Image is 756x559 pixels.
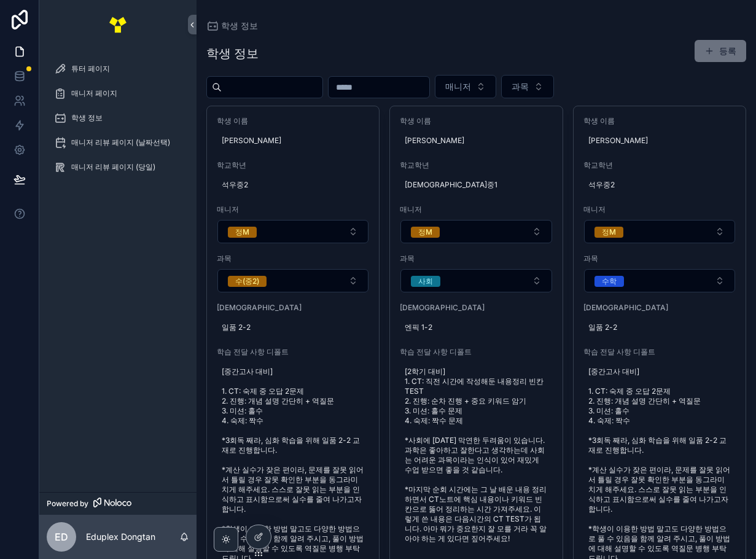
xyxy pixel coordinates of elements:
span: 학생 이름 [583,116,736,126]
div: 사회 [418,276,433,287]
span: [PERSON_NAME] [588,136,731,146]
a: 학생 정보 [206,20,258,32]
span: 일품 2-2 [222,322,364,332]
span: 학생 정보 [71,113,103,123]
button: Select Button [217,220,368,243]
span: 학습 전달 사항 디폴트 [583,347,736,357]
span: 과목 [400,254,552,264]
h1: 학생 정보 [206,45,259,62]
span: 일품 2-2 [588,322,731,332]
a: 학생 정보 [47,107,189,129]
div: 정M [602,227,616,238]
div: scrollable content [39,49,197,194]
span: 매니저 [400,205,552,214]
span: 학생 정보 [221,20,258,32]
span: [2학기 대비] 1. CT: 직전 시간에 작성해둔 내용정리 빈칸 TEST 2. 진행: 순차 진행 + 중요 키워드 암기 3. 미션: 홀수 문제 4. 숙제: 짝수 문제 *사회에 ... [405,367,547,544]
span: 학습 전달 사항 디폴트 [217,347,369,357]
span: 과목 [217,254,369,264]
button: Select Button [400,269,551,292]
img: App logo [108,15,128,34]
button: Select Button [217,269,368,292]
span: 매니저 [217,205,369,214]
span: 매니저 [445,80,471,93]
span: 매니저 페이지 [71,88,117,98]
a: 매니저 페이지 [47,82,189,104]
div: 수(중2) [235,276,259,287]
span: [DEMOGRAPHIC_DATA]중1 [405,180,547,190]
span: [DEMOGRAPHIC_DATA] [217,303,369,313]
span: 학교학년 [583,160,736,170]
span: [DEMOGRAPHIC_DATA] [583,303,736,313]
a: 매니저 리뷰 페이지 (날짜선택) [47,131,189,154]
button: Select Button [584,220,735,243]
span: 석우중2 [222,180,364,190]
span: 매니저 리뷰 페이지 (당일) [71,162,155,172]
button: Select Button [435,75,496,98]
span: [DEMOGRAPHIC_DATA] [400,303,552,313]
span: 석우중2 [588,180,731,190]
span: 학습 전달 사항 디폴트 [400,347,552,357]
span: 튜터 페이지 [71,64,110,74]
div: 수학 [602,276,617,287]
span: 매니저 [583,205,736,214]
div: 정M [235,227,249,238]
span: 매니저 리뷰 페이지 (날짜선택) [71,138,170,147]
span: 학교학년 [400,160,552,170]
span: 학생 이름 [400,116,552,126]
div: 정M [418,227,432,238]
button: Select Button [584,269,735,292]
button: 등록 [695,40,746,62]
a: Powered by [39,492,197,515]
a: 매니저 리뷰 페이지 (당일) [47,156,189,178]
button: Select Button [501,75,554,98]
span: 학교학년 [217,160,369,170]
button: Select Button [400,220,551,243]
span: 과목 [512,80,529,93]
span: 학생 이름 [217,116,369,126]
span: 과목 [583,254,736,264]
span: 엔픽 1-2 [405,322,547,332]
span: [PERSON_NAME] [405,136,547,146]
span: ED [55,530,68,544]
a: 튜터 페이지 [47,58,189,80]
span: Powered by [47,499,88,509]
p: Eduplex Dongtan [86,531,155,543]
span: [PERSON_NAME] [222,136,364,146]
